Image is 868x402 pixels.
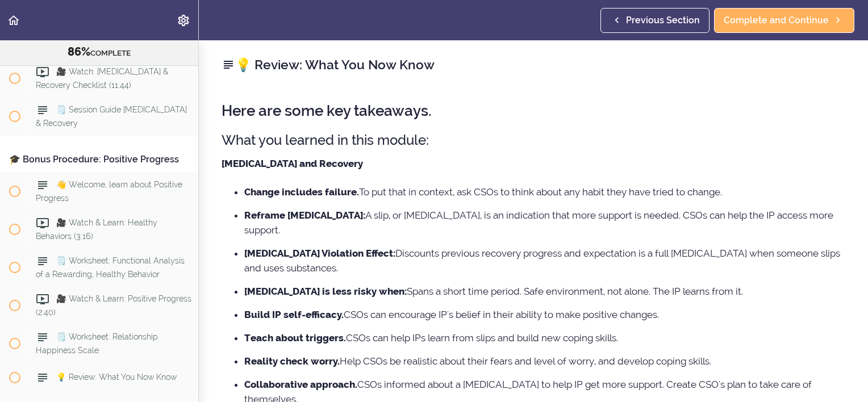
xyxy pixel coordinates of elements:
[222,103,845,119] h2: Here are some key takeaways.
[36,332,158,354] span: 🗒️ Worksheet: Relationship Happiness Scale
[36,67,168,89] span: 🎥 Watch: [MEDICAL_DATA] & Recovery Checklist (11:44)
[222,158,363,169] strong: [MEDICAL_DATA] and Recovery
[244,246,845,275] li: Discounts previous recovery progress and expectation is a full [MEDICAL_DATA] when someone slips ...
[244,248,395,259] strong: [MEDICAL_DATA] Violation Effect:
[36,180,182,202] span: 👋 Welcome, learn about Positive Progress
[7,14,20,27] svg: Back to course curriculum
[724,14,829,27] span: Complete and Continue
[714,8,854,33] a: Complete and Continue
[600,8,710,33] a: Previous Section
[626,14,700,27] span: Previous Section
[244,354,845,368] li: Help CSOs be realistic about their fears and level of worry, and develop coping skills.
[68,45,90,58] span: 86%
[14,45,184,60] div: COMPLETE
[222,55,845,74] h2: 💡 Review: What You Now Know
[222,131,845,149] h3: What you learned in this module:
[244,307,845,322] li: CSOs can encourage IP's belief in their ability to make positive changes.
[56,372,177,382] span: 💡 Review: What You Now Know
[244,379,357,390] strong: Collaborative approach.
[244,210,365,221] strong: Reframe [MEDICAL_DATA]:
[244,185,845,199] li: To put that in context, ask CSOs to think about any habit they have tried to change.
[244,284,845,299] li: Spans a short time period. Safe environment, not alone. The IP learns from it.
[36,294,191,316] span: 🎥 Watch & Learn: Positive Progress (2:40)
[244,309,344,320] strong: Build IP self-efficacy.
[244,332,346,344] strong: Teach about triggers.
[244,330,845,345] li: CSOs can help IPs learn from slips and build new coping skills.
[36,256,185,278] span: 🗒️ Worksheet: Functional Analysis of a Rewarding, Healthy Behavior
[177,14,190,27] svg: Settings Menu
[244,208,845,237] li: A slip, or [MEDICAL_DATA], is an indication that more support is needed. CSOs can help the IP acc...
[244,186,359,198] strong: Change includes failure.
[244,355,340,367] strong: Reality check worry.
[36,218,157,240] span: 🎥 Watch & Learn: Healthy Behaviors (3:16)
[36,105,187,127] span: 🗒️ Session Guide [MEDICAL_DATA] & Recovery
[244,286,407,297] strong: [MEDICAL_DATA] is less risky when:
